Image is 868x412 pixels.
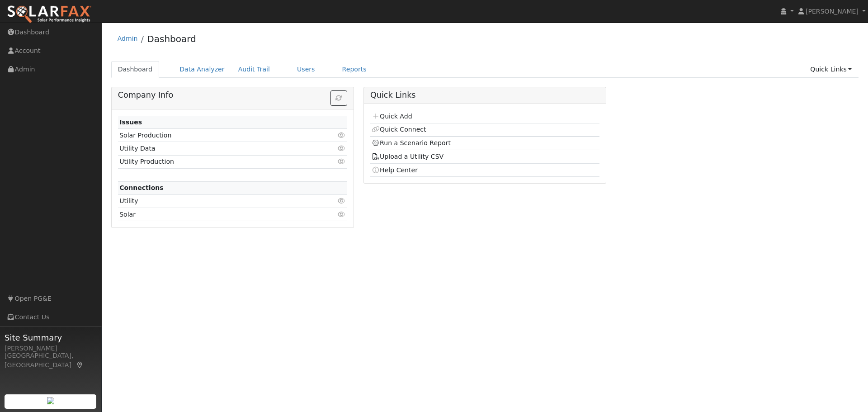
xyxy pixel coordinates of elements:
[372,166,418,174] a: Help Center
[372,126,426,133] a: Quick Connect
[338,145,346,152] i: Click to view
[147,33,196,44] a: Dashboard
[335,61,373,78] a: Reports
[118,35,138,42] a: Admin
[118,208,310,221] td: Solar
[338,158,346,165] i: Click to view
[118,90,347,100] h5: Company Info
[76,361,84,369] a: Map
[5,351,97,370] div: [GEOGRAPHIC_DATA], [GEOGRAPHIC_DATA]
[111,61,160,78] a: Dashboard
[372,113,412,120] a: Quick Add
[231,61,277,78] a: Audit Trail
[338,198,346,204] i: Click to view
[803,61,859,78] a: Quick Links
[47,397,54,404] img: retrieve
[7,5,92,24] img: SolarFax
[119,118,142,126] strong: Issues
[119,184,164,191] strong: Connections
[173,61,231,78] a: Data Analyzer
[338,211,346,218] i: Click to view
[118,194,310,208] td: Utility
[118,155,310,168] td: Utility Production
[370,90,599,100] h5: Quick Links
[338,132,346,138] i: Click to view
[372,139,451,147] a: Run a Scenario Report
[5,331,97,344] span: Site Summary
[372,153,443,160] a: Upload a Utility CSV
[5,344,97,353] div: [PERSON_NAME]
[118,129,310,142] td: Solar Production
[806,8,859,15] span: [PERSON_NAME]
[290,61,322,78] a: Users
[118,142,310,155] td: Utility Data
